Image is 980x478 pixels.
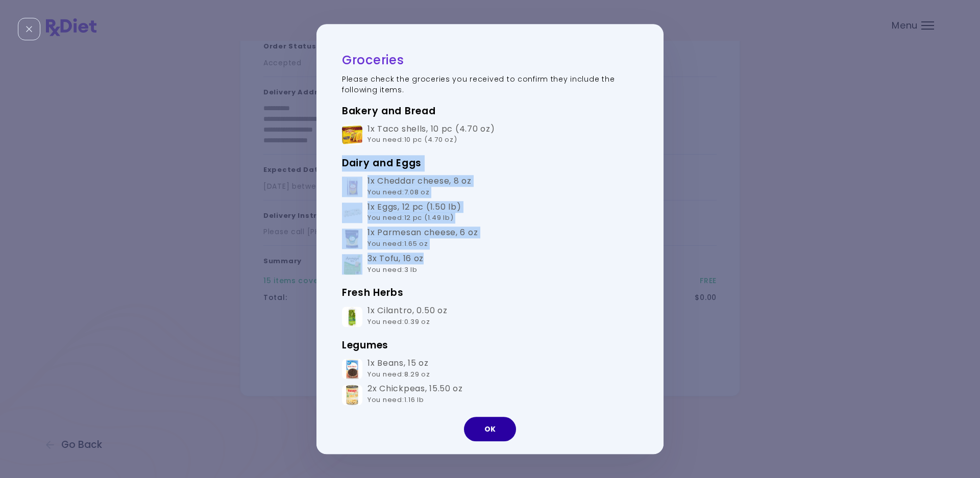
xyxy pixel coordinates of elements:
span: You need : 10 pc (4.70 oz) [367,135,457,145]
div: 1x Parmesan cheese , 6 oz [367,228,478,250]
span: You need : 7.08 oz [367,187,430,197]
div: 1x Beans , 15 oz [367,358,430,380]
div: 3x Tofu , 16 oz [367,254,424,275]
h2: Groceries [342,52,638,68]
button: OK [464,417,516,441]
span: You need : 1.65 oz [367,239,428,248]
h3: Bakery and Bread [342,103,638,119]
div: 1x Eggs , 12 pc (1.50 lb) [367,202,461,224]
div: Close [18,18,40,40]
span: You need : 12 pc (1.49 lb) [367,213,453,223]
p: Please check the groceries you received to confirm they include the following items. [342,74,638,95]
span: You need : 0.39 oz [367,317,430,326]
span: You need : 1.16 lb [367,395,424,405]
span: You need : 8.29 oz [367,369,430,379]
h3: Legumes [342,337,638,354]
h3: Dairy and Eggs [342,156,638,172]
span: You need : 3 lb [367,265,417,274]
div: 1x Cheddar cheese , 8 oz [367,176,472,198]
div: 1x Cilantro , 0.50 oz [367,306,447,328]
div: 2x Chickpeas , 15.50 oz [367,384,463,406]
div: 1x Taco shells , 10 pc (4.70 oz) [367,124,495,146]
h3: Fresh Herbs [342,285,638,301]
